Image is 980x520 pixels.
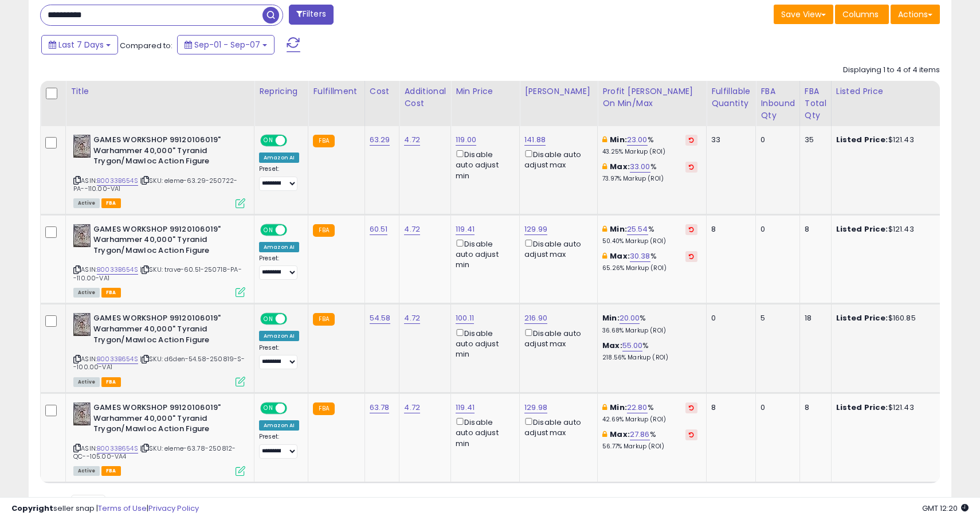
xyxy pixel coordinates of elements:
[93,224,233,259] b: GAMES WORKSHOP 99120106019" Warhammer 40,000" Tyranid Trygon/Mawloc Action Figure
[370,312,391,324] a: 54.58
[194,39,260,50] span: Sep-01 - Sep-07
[73,135,245,207] div: ASIN:
[922,503,969,514] span: 2025-09-15 12:20 GMT
[602,136,607,143] i: This overrides the store level min markup for this listing
[259,433,299,459] div: Preset:
[73,377,100,387] span: All listings currently available for purchase on Amazon
[93,402,233,437] b: GAMES WORKSHOP 99120106019" Warhammer 40,000" Tyranid Trygon/Mawloc Action Figure
[711,224,747,234] div: 8
[456,312,474,324] a: 100.11
[602,175,697,183] p: 73.97% Markup (ROI)
[11,503,199,514] div: seller snap | |
[97,444,138,453] a: B0033B654S
[404,134,420,146] a: 4.72
[70,85,249,97] div: Title
[73,466,100,476] span: All listings currently available for purchase on Amazon
[602,163,607,170] i: This overrides the store level max markup for this listing
[805,85,826,122] div: FBA Total Qty
[261,314,276,324] span: ON
[610,161,630,172] b: Max:
[73,313,245,385] div: ASIN:
[524,148,589,170] div: Disable auto adjust max
[73,402,245,475] div: ASIN:
[761,135,791,145] div: 0
[93,135,233,170] b: GAMES WORKSHOP 99120106019" Warhammer 40,000" Tyranid Trygon/Mawloc Action Figure
[805,224,822,234] div: 8
[524,327,589,349] div: Disable auto adjust max
[711,313,747,323] div: 0
[313,313,334,326] small: FBA
[689,137,694,143] i: Revert to store-level Min Markup
[41,35,118,54] button: Last 7 Days
[261,225,276,234] span: ON
[73,288,100,298] span: All listings currently available for purchase on Amazon
[456,85,515,97] div: Min Price
[73,402,91,425] img: 51JBHfQv14L._SL40_.jpg
[836,402,931,413] div: $121.43
[620,312,640,324] a: 20.00
[11,503,53,514] strong: Copyright
[97,176,138,186] a: B0033B654S
[805,313,822,323] div: 18
[602,85,701,110] div: Profit [PERSON_NAME] on Min/Max
[602,327,697,335] p: 36.68% Markup (ROI)
[524,237,589,260] div: Disable auto adjust max
[101,198,121,208] span: FBA
[524,134,546,146] a: 141.88
[689,164,694,170] i: Revert to store-level Max Markup
[73,135,91,158] img: 51JBHfQv14L._SL40_.jpg
[73,198,100,208] span: All listings currently available for purchase on Amazon
[524,85,593,97] div: [PERSON_NAME]
[610,224,627,234] b: Min:
[285,314,304,324] span: OFF
[98,503,147,514] a: Terms of Use
[630,161,650,173] a: 33.00
[120,40,173,51] span: Compared to:
[602,251,697,272] div: %
[774,5,833,24] button: Save View
[630,251,650,262] a: 30.38
[73,354,245,372] span: | SKU: d6den-54.58-250819-S--100.00-VA1
[456,416,511,449] div: Disable auto adjust min
[259,344,299,370] div: Preset:
[602,224,697,245] div: %
[456,327,511,360] div: Disable auto adjust min
[602,264,697,272] p: 65.26% Markup (ROI)
[261,404,276,413] span: ON
[761,313,791,323] div: 5
[836,135,931,145] div: $121.43
[602,340,622,351] b: Max:
[610,134,627,145] b: Min:
[370,134,390,146] a: 63.29
[610,429,630,440] b: Max:
[370,85,395,97] div: Cost
[602,402,697,424] div: %
[627,224,648,235] a: 25.54
[456,402,475,413] a: 119.41
[97,265,138,275] a: B0033B654S
[843,65,940,76] div: Displaying 1 to 4 of 4 items
[177,35,275,54] button: Sep-01 - Sep-07
[259,420,299,431] div: Amazon AI
[524,416,589,438] div: Disable auto adjust max
[622,340,643,351] a: 55.00
[598,81,707,126] th: The percentage added to the cost of goods (COGS) that forms the calculator for Min & Max prices.
[73,176,237,193] span: | SKU: eleme-63.29-250722-PA--110.00-VA1
[602,416,697,424] p: 42.69% Markup (ROI)
[370,224,388,235] a: 60.51
[836,224,931,234] div: $121.43
[610,402,627,413] b: Min:
[285,225,304,234] span: OFF
[836,312,888,323] b: Listed Price:
[524,224,547,235] a: 129.99
[524,402,547,413] a: 129.98
[259,331,299,341] div: Amazon AI
[289,5,334,25] button: Filters
[711,85,751,110] div: Fulfillable Quantity
[602,237,697,245] p: 50.40% Markup (ROI)
[761,402,791,413] div: 0
[836,134,888,145] b: Listed Price:
[630,429,650,440] a: 27.86
[761,224,791,234] div: 0
[101,288,121,298] span: FBA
